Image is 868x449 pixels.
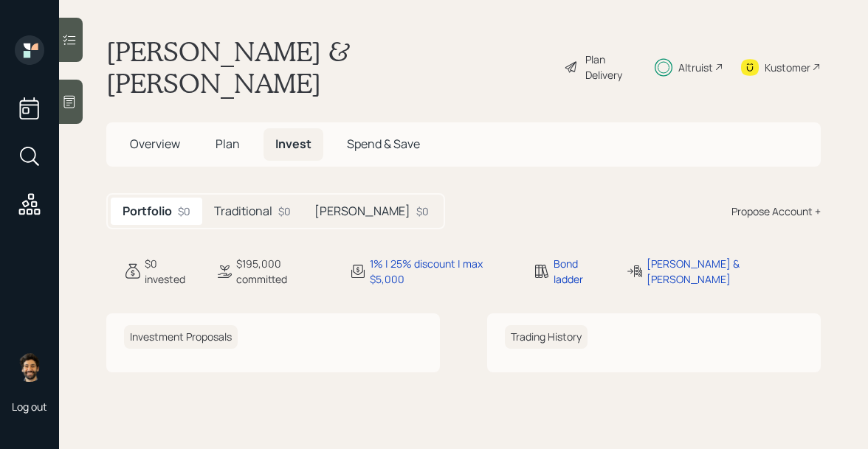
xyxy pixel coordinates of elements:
[130,136,180,152] span: Overview
[178,203,190,219] div: $0
[678,60,713,75] div: Altruist
[145,256,198,287] div: $0 invested
[15,352,44,382] img: eric-schwartz-headshot.png
[347,136,420,152] span: Spend & Save
[585,52,635,83] div: Plan Delivery
[370,256,515,287] div: 1% | 25% discount | max $5,000
[647,256,821,287] div: [PERSON_NAME] & [PERSON_NAME]
[278,203,291,219] div: $0
[275,136,311,152] span: Invest
[12,400,47,414] div: Log out
[505,325,588,349] h6: Trading History
[314,204,410,218] h5: [PERSON_NAME]
[106,35,552,99] h1: [PERSON_NAME] & [PERSON_NAME]
[554,256,607,287] div: Bond ladder
[123,204,172,218] h5: Portfolio
[416,203,429,219] div: $0
[216,136,240,152] span: Plan
[731,203,821,219] div: Propose Account +
[214,204,272,218] h5: Traditional
[124,325,238,349] h6: Investment Proposals
[236,256,331,287] div: $195,000 committed
[765,60,810,75] div: Kustomer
